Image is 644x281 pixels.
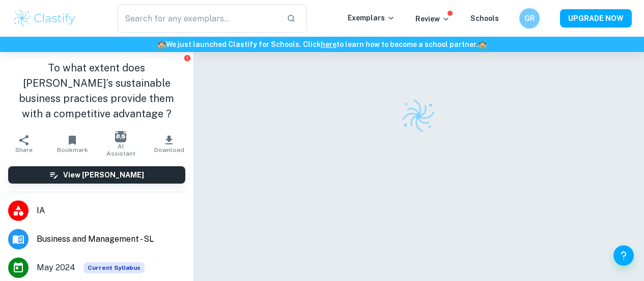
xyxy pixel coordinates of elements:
span: IA [37,205,185,217]
button: Report issue [184,54,191,62]
span: Share [15,146,33,154]
button: Bookmark [48,130,97,158]
div: This exemplar is based on the current syllabus. Feel free to refer to it for inspiration/ideas wh... [83,262,145,273]
h1: To what extent does [PERSON_NAME]’s sustainable business practices provide them with a competitiv... [8,60,185,121]
img: Clastify logo [12,8,77,29]
button: Help and Feedback [613,245,634,266]
span: Business and Management - SL [37,233,185,245]
h6: View [PERSON_NAME] [63,169,144,181]
span: Download [154,146,184,154]
button: UPGRADE NOW [560,9,632,28]
p: Exemplars [348,12,395,23]
a: Schools [470,14,499,22]
button: Download [145,130,193,158]
button: AI Assistant [97,130,145,158]
p: Review [415,13,450,24]
img: AI Assistant [115,131,126,142]
button: GR [519,8,540,29]
img: Clastify logo [400,97,437,134]
h6: We just launched Clastify for Schools. Click to learn how to become a school partner. [2,39,642,50]
span: Bookmark [57,146,88,154]
span: AI Assistant [103,143,139,157]
span: Current Syllabus [83,262,145,273]
input: Search for any exemplars... [118,4,278,33]
span: 🏫 [478,40,487,48]
button: View [PERSON_NAME] [8,166,185,184]
span: 🏫 [157,40,166,48]
h6: GR [524,13,536,24]
span: May 2024 [37,262,75,274]
a: here [321,40,337,48]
